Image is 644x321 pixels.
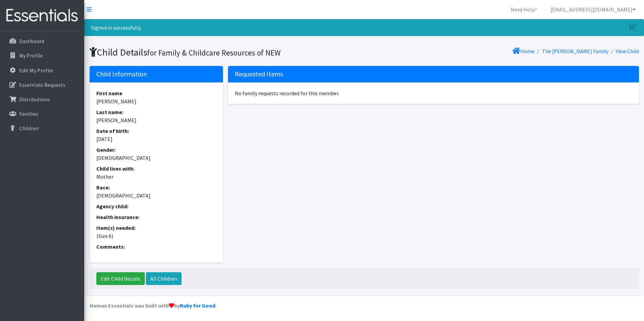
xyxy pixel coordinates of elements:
a: All Children [146,272,182,285]
a: Edit My Profile [3,64,82,77]
dt: Last name: [96,108,217,116]
dt: First name [96,89,217,97]
p: My Profile [19,52,43,59]
a: Families [3,107,82,120]
h1: Child Details [90,46,362,58]
a: The [PERSON_NAME] Family [542,48,608,55]
a: Distributions [3,93,82,106]
dd: [DEMOGRAPHIC_DATA] [96,154,217,162]
dt: Health insurance: [96,213,217,221]
dd: (Size 6) [96,232,217,240]
div: No family requests recorded for this member. [228,82,639,104]
dt: Child lives with: [96,165,217,173]
dd: [DEMOGRAPHIC_DATA] [96,191,217,200]
dt: Race: [96,183,217,191]
dd: Mother [96,173,217,181]
dt: Gender: [96,146,217,154]
p: Families [19,110,38,117]
dd: [PERSON_NAME] [96,116,217,124]
img: HumanEssentials [3,4,82,27]
dt: Comments: [96,243,217,251]
a: My Profile [3,49,82,62]
dd: [PERSON_NAME] [96,97,217,105]
dt: Date of birth: [96,127,217,135]
dd: [DATE] [96,135,217,143]
dt: Agency child: [96,202,217,210]
a: [EMAIL_ADDRESS][DOMAIN_NAME] [545,3,641,16]
p: Edit My Profile [19,67,53,74]
dt: Item(s) needed: [96,224,217,232]
p: Children [19,125,39,132]
p: Essentials Requests [19,81,65,88]
a: Dashboard [3,34,82,48]
a: Close [622,20,644,36]
strong: Human Essentials was built with by . [90,302,217,309]
a: Children [3,121,82,135]
h5: Requested Items [228,66,639,82]
p: Distributions [19,96,50,103]
p: Dashboard [19,38,44,44]
small: for Family & Childcare Resources of NEW [147,48,281,58]
a: Essentials Requests [3,78,82,92]
a: Home [512,48,535,55]
a: Edit Child Details [96,272,145,285]
h5: Child Information [90,66,223,82]
a: View Child [616,48,639,55]
div: Signed in successfully. [84,19,644,36]
a: Ruby for Good [180,302,215,309]
a: Need Help? [505,3,542,16]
